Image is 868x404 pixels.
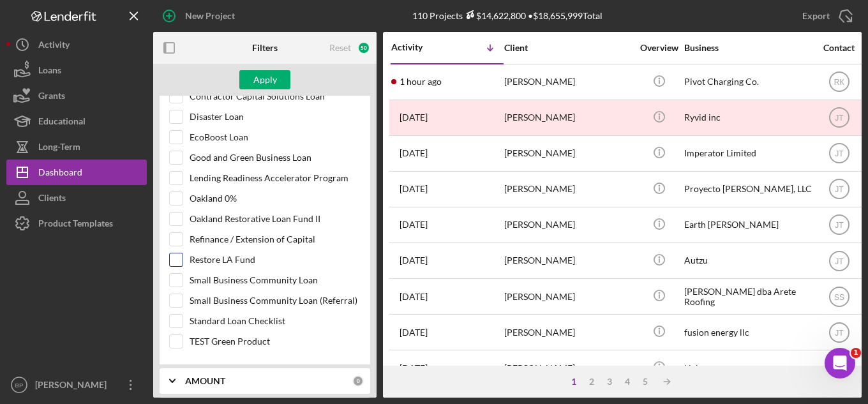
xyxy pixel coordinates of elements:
[684,208,812,242] div: Earth [PERSON_NAME]
[835,185,844,194] text: JT
[15,382,24,389] text: BP
[190,192,361,205] label: Oakland 0%
[835,257,844,266] text: JT
[400,292,428,302] time: 2025-08-12 22:26
[6,83,147,108] button: Grants
[815,43,863,53] div: Contact
[190,274,361,287] label: Small Business Community Loan
[352,375,364,387] div: 0
[400,255,428,266] time: 2025-08-13 17:06
[6,160,147,185] button: Dashboard
[185,376,225,386] b: AMOUNT
[6,57,147,83] button: Loans
[38,134,80,163] div: Long-Term
[190,110,361,123] label: Disaster Loan
[6,32,147,57] button: Activity
[825,348,855,378] iframe: Intercom live chat
[504,244,632,278] div: [PERSON_NAME]
[190,253,361,266] label: Restore LA Fund
[684,65,812,99] div: Pivot Charging Co.
[400,363,428,373] time: 2025-08-11 19:03
[504,172,632,206] div: [PERSON_NAME]
[504,351,632,385] div: [PERSON_NAME]
[190,151,361,164] label: Good and Green Business Loan
[190,172,361,184] label: Lending Readiness Accelerator Program
[6,211,147,236] button: Product Templates
[684,43,812,53] div: Business
[38,32,70,61] div: Activity
[400,148,428,158] time: 2025-09-02 22:28
[684,244,812,278] div: Autzu
[504,280,632,313] div: [PERSON_NAME]
[601,377,618,387] div: 3
[802,3,830,29] div: Export
[400,112,428,123] time: 2025-09-04 16:18
[190,90,361,103] label: Contractor Capital Solutions Loan
[504,315,632,349] div: [PERSON_NAME]
[190,315,361,327] label: Standard Loan Checklist
[38,108,86,137] div: Educational
[190,233,361,246] label: Refinance / Extension of Capital
[190,335,361,348] label: TEST Green Product
[684,172,812,206] div: Proyecto [PERSON_NAME], LLC
[789,3,862,29] button: Export
[391,42,447,52] div: Activity
[565,377,583,387] div: 1
[400,77,442,87] time: 2025-09-10 14:03
[38,83,65,112] div: Grants
[252,43,278,53] b: Filters
[6,185,147,211] button: Clients
[684,351,812,385] div: Nybsys
[38,185,66,214] div: Clients
[400,184,428,194] time: 2025-08-29 22:43
[400,220,428,230] time: 2025-08-15 10:59
[835,221,844,230] text: JT
[239,70,290,89] button: Apply
[618,377,636,387] div: 4
[190,131,361,144] label: EcoBoost Loan
[185,3,235,29] div: New Project
[153,3,248,29] button: New Project
[636,377,654,387] div: 5
[190,213,361,225] label: Oakland Restorative Loan Fund II
[684,280,812,313] div: [PERSON_NAME] dba Arete Roofing
[834,78,844,87] text: RK
[684,101,812,135] div: Ryvid inc
[6,134,147,160] button: Long-Term
[6,108,147,134] button: Educational
[463,10,526,21] div: $14,622,800
[6,372,147,398] button: BP[PERSON_NAME]
[329,43,351,53] div: Reset
[38,57,61,86] div: Loans
[38,211,113,239] div: Product Templates
[504,101,632,135] div: [PERSON_NAME]
[400,327,428,338] time: 2025-08-12 03:52
[635,43,683,53] div: Overview
[834,292,844,301] text: SS
[684,137,812,170] div: Imperator Limited
[190,294,361,307] label: Small Business Community Loan (Referral)
[504,208,632,242] div: [PERSON_NAME]
[583,377,601,387] div: 2
[684,315,812,349] div: fusion energy llc
[851,348,861,358] span: 1
[835,149,844,158] text: JT
[504,43,632,53] div: Client
[412,10,602,21] div: 110 Projects • $18,655,999 Total
[357,41,370,54] div: 50
[835,328,844,337] text: JT
[32,372,115,401] div: [PERSON_NAME]
[253,70,277,89] div: Apply
[504,137,632,170] div: [PERSON_NAME]
[504,65,632,99] div: [PERSON_NAME]
[38,160,82,188] div: Dashboard
[835,114,844,123] text: JT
